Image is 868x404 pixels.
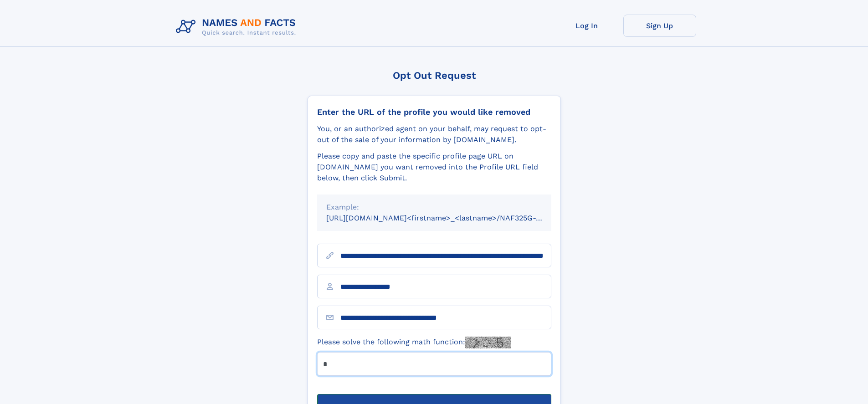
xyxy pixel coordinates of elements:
[317,151,551,184] div: Please copy and paste the specific profile page URL on [DOMAIN_NAME] you want removed into the Pr...
[623,15,696,37] a: Sign Up
[317,123,551,145] div: You, or an authorized agent on your behalf, may request to opt-out of the sale of your informatio...
[550,15,623,37] a: Log In
[326,214,569,222] small: [URL][DOMAIN_NAME]<firstname>_<lastname>/NAF325G-xxxxxxxx
[317,107,551,117] div: Enter the URL of the profile you would like removed
[326,202,542,213] div: Example:
[308,70,561,81] div: Opt Out Request
[317,337,511,348] label: Please solve the following math function:
[172,15,303,39] img: Logo Names and Facts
